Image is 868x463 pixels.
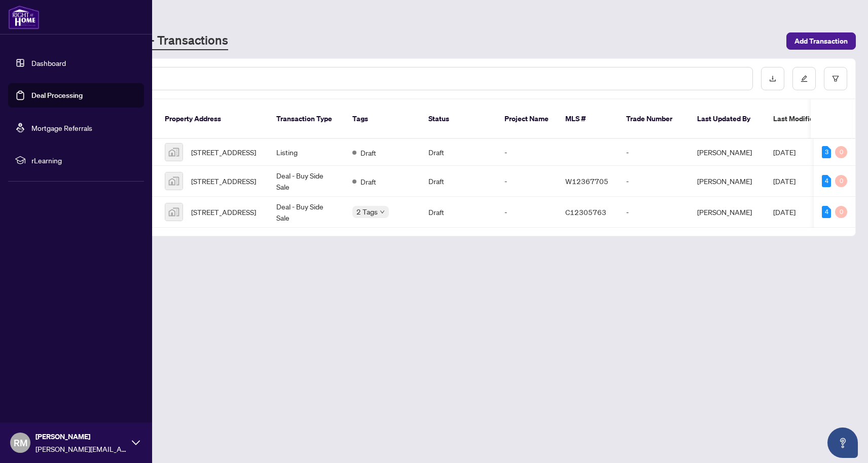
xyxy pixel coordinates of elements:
[268,166,344,197] td: Deal - Buy Side Sale
[835,146,847,158] div: 0
[191,175,256,187] span: [STREET_ADDRESS]
[344,99,420,139] th: Tags
[689,139,765,166] td: [PERSON_NAME]
[496,99,557,139] th: Project Name
[420,99,496,139] th: Status
[8,5,40,29] img: logo
[824,67,847,90] button: filter
[773,148,795,157] span: [DATE]
[496,166,557,197] td: -
[31,155,137,166] span: rLearning
[618,197,689,228] td: -
[832,75,839,82] span: filter
[268,197,344,228] td: Deal - Buy Side Sale
[420,139,496,166] td: Draft
[786,32,856,50] button: Add Transaction
[420,197,496,228] td: Draft
[618,99,689,139] th: Trade Number
[827,428,858,458] button: Open asap
[618,166,689,197] td: -
[822,146,831,158] div: 3
[157,99,268,139] th: Property Address
[689,166,765,197] td: [PERSON_NAME]
[31,123,92,132] a: Mortgage Referrals
[356,206,378,218] span: 2 Tags
[773,176,795,186] span: [DATE]
[565,207,606,217] span: C12305763
[835,206,847,218] div: 0
[35,443,127,454] span: [PERSON_NAME][EMAIL_ADDRESS][DOMAIN_NAME]
[35,431,127,442] span: [PERSON_NAME]
[165,172,183,190] img: thumbnail-img
[835,175,847,187] div: 0
[31,91,83,100] a: Deal Processing
[765,99,856,139] th: Last Modified Date
[496,197,557,228] td: -
[496,139,557,166] td: -
[268,99,344,139] th: Transaction Type
[31,58,66,67] a: Dashboard
[360,147,376,158] span: Draft
[380,209,385,215] span: down
[618,139,689,166] td: -
[773,113,835,124] span: Last Modified Date
[360,176,376,187] span: Draft
[165,144,183,161] img: thumbnail-img
[268,139,344,166] td: Listing
[773,207,795,217] span: [DATE]
[14,436,27,450] span: RM
[165,203,183,221] img: thumbnail-img
[565,176,608,186] span: W12367705
[761,67,784,90] button: download
[769,75,776,82] span: download
[420,166,496,197] td: Draft
[689,197,765,228] td: [PERSON_NAME]
[689,99,765,139] th: Last Updated By
[191,147,256,158] span: [STREET_ADDRESS]
[794,33,848,49] span: Add Transaction
[792,67,816,90] button: edit
[557,99,618,139] th: MLS #
[822,206,831,218] div: 4
[822,175,831,187] div: 4
[191,206,256,218] span: [STREET_ADDRESS]
[801,75,808,82] span: edit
